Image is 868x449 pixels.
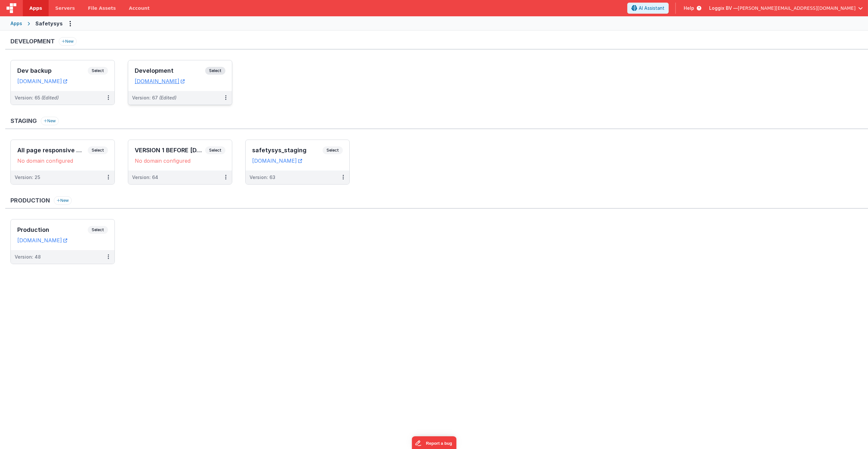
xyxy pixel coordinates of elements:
[65,18,76,29] button: Options
[41,117,59,125] button: New
[323,146,343,154] span: Select
[15,254,41,260] div: Version: 48
[10,38,55,45] h3: Development
[135,67,205,74] h3: Development
[54,196,72,205] button: New
[709,5,738,11] span: Loggix BV —
[684,5,694,11] span: Help
[252,147,323,154] h3: safetysys_staging
[17,67,88,74] h3: Dev backup
[17,78,67,84] a: [DOMAIN_NAME]
[639,5,664,11] span: AI Assistant
[17,237,67,244] a: [DOMAIN_NAME]
[709,5,863,11] button: Loggix BV — [PERSON_NAME][EMAIL_ADDRESS][DOMAIN_NAME]
[135,78,185,84] a: [DOMAIN_NAME]
[17,227,88,233] h3: Production
[59,37,77,46] button: New
[88,226,108,234] span: Select
[88,67,108,75] span: Select
[132,174,158,181] div: Version: 64
[205,67,225,75] span: Select
[252,157,302,164] a: [DOMAIN_NAME]
[159,95,176,100] span: (Edited)
[35,20,63,27] div: Safetysys
[88,146,108,154] span: Select
[250,174,275,181] div: Version: 63
[10,20,22,27] div: Apps
[15,174,40,181] div: Version: 25
[10,197,50,204] h3: Production
[135,157,225,164] div: No domain configured
[10,118,37,124] h3: Staging
[41,95,59,100] span: (Edited)
[205,146,225,154] span: Select
[29,5,42,11] span: Apps
[627,3,669,14] button: AI Assistant
[55,5,75,11] span: Servers
[88,5,116,11] span: File Assets
[132,95,176,101] div: Version: 67
[135,147,205,154] h3: VERSION 1 BEFORE [DATE]
[17,147,88,154] h3: All page responsive UI backup [DATE]
[738,5,856,11] span: [PERSON_NAME][EMAIL_ADDRESS][DOMAIN_NAME]
[15,95,59,101] div: Version: 65
[17,157,108,164] div: No domain configured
